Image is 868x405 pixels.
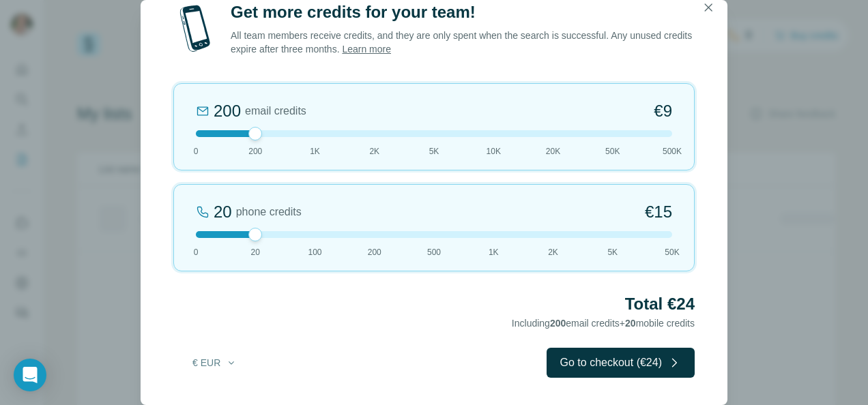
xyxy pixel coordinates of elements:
span: 200 [368,246,381,258]
button: € EUR [183,350,246,375]
div: 20 [214,201,232,223]
span: 200 [550,318,566,329]
span: 0 [194,246,199,258]
span: 10K [487,145,501,157]
span: 0 [194,145,199,157]
span: 1K [489,246,499,258]
button: Go to checkout (€24) [547,348,695,378]
div: Open Intercom Messenger [14,359,46,391]
span: 5K [607,246,618,258]
p: All team members receive credits, and they are only spent when the search is successful. Any unus... [231,29,695,56]
span: 20K [546,145,560,157]
span: 5K [429,145,439,157]
span: 500 [427,246,441,258]
span: 100 [308,246,321,258]
span: Including email credits + mobile credits [512,318,695,329]
span: 50K [665,246,679,258]
div: 200 [214,100,241,122]
span: phone credits [236,204,302,220]
span: €9 [654,100,672,122]
img: mobile-phone [173,1,217,56]
span: 1K [310,145,320,157]
span: 20 [625,318,636,329]
a: Learn more [342,44,391,55]
h2: Total €24 [173,293,695,315]
span: 2K [369,145,379,157]
span: 50K [605,145,620,157]
span: 500K [663,145,682,157]
span: 200 [248,145,262,157]
span: 2K [548,246,558,258]
span: email credits [245,103,306,119]
span: €15 [645,201,672,223]
span: 20 [251,246,260,258]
